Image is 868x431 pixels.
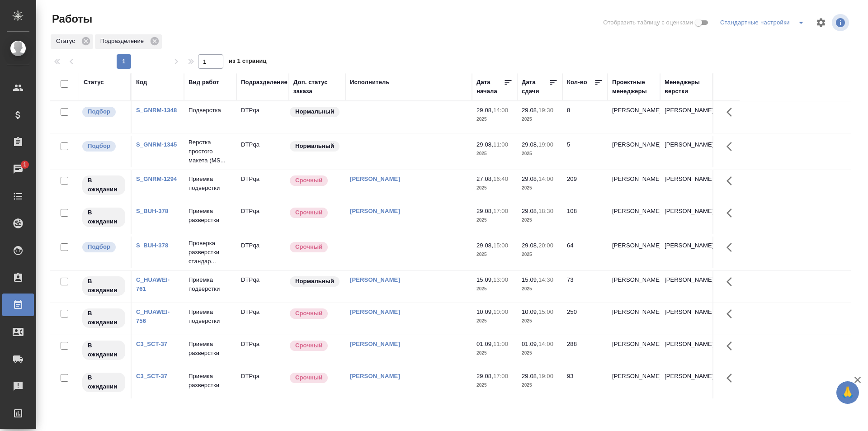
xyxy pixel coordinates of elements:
[476,317,513,326] p: 2025
[493,175,508,182] p: 16:40
[562,237,608,268] td: 64
[718,15,810,30] div: split button
[608,303,660,335] td: [PERSON_NAME]
[538,341,553,347] p: 14:00
[476,78,504,96] div: Дата начала
[665,340,708,349] p: [PERSON_NAME]
[493,141,508,148] p: 11:00
[295,277,334,286] p: Нормальный
[476,349,513,358] p: 2025
[295,142,334,151] p: Нормальный
[350,78,390,87] div: Исполнитель
[476,175,493,182] p: 27.08,
[2,158,34,180] a: 1
[236,202,289,234] td: DTPqa
[189,78,219,87] div: Вид работ
[562,136,608,167] td: 5
[189,239,232,266] p: Проверка разверстки стандар...
[522,107,538,114] p: 29.08,
[476,184,513,193] p: 2025
[538,276,553,283] p: 14:30
[476,276,493,283] p: 15.09,
[562,101,608,133] td: 8
[522,349,558,358] p: 2025
[522,242,538,249] p: 29.08,
[476,250,513,259] p: 2025
[538,208,553,214] p: 18:30
[476,115,513,124] p: 2025
[81,308,126,329] div: Исполнитель назначен, приступать к работе пока рано
[295,242,322,251] p: Срочный
[350,208,400,214] a: [PERSON_NAME]
[136,78,147,87] div: Код
[81,275,126,297] div: Исполнитель назначен, приступать к работе пока рано
[608,101,660,133] td: [PERSON_NAME]
[538,308,553,315] p: 15:00
[493,107,508,114] p: 14:00
[810,12,832,33] span: Настроить таблицу
[236,367,289,399] td: DTPqa
[236,101,289,133] td: DTPqa
[522,317,558,326] p: 2025
[476,208,493,214] p: 29.08,
[136,276,170,292] a: C_HUAWEI-761
[136,107,177,114] a: S_GNRM-1348
[81,106,126,118] div: Можно подбирать исполнителей
[350,341,400,347] a: [PERSON_NAME]
[476,381,513,390] p: 2025
[493,242,508,249] p: 15:00
[522,184,558,193] p: 2025
[136,208,168,214] a: S_BUH-378
[603,18,693,27] span: Отобразить таблицу с оценками
[295,309,322,318] p: Срочный
[608,237,660,268] td: [PERSON_NAME]
[295,208,322,217] p: Срочный
[522,284,558,294] p: 2025
[665,106,708,115] p: [PERSON_NAME]
[81,207,126,228] div: Исполнитель назначен, приступать к работе пока рано
[665,372,708,381] p: [PERSON_NAME]
[665,241,708,250] p: [PERSON_NAME]
[493,208,508,214] p: 17:00
[562,303,608,335] td: 250
[522,341,538,347] p: 01.09,
[608,202,660,234] td: [PERSON_NAME]
[189,372,232,390] p: Приемка разверстки
[189,138,232,165] p: Верстка простого макета (MS...
[612,78,656,96] div: Проектные менеджеры
[608,136,660,167] td: [PERSON_NAME]
[236,237,289,268] td: DTPqa
[295,341,322,350] p: Срочный
[493,276,508,283] p: 13:00
[100,37,147,46] p: Подразделение
[836,381,859,404] button: 🙏
[136,141,177,148] a: S_GNRM-1345
[562,271,608,303] td: 73
[840,383,855,402] span: 🙏
[665,207,708,216] p: [PERSON_NAME]
[665,140,708,149] p: [PERSON_NAME]
[81,241,126,253] div: Можно подбирать исполнителей
[350,373,400,379] a: [PERSON_NAME]
[136,242,168,249] a: S_BUH-378
[832,14,851,31] span: Посмотреть информацию
[538,373,553,379] p: 19:00
[476,341,493,347] p: 01.09,
[95,34,162,49] div: Подразделение
[18,160,32,169] span: 1
[612,175,656,184] p: [PERSON_NAME]
[350,308,400,315] a: [PERSON_NAME]
[665,175,708,184] p: [PERSON_NAME]
[50,12,92,26] span: Работы
[665,78,708,96] div: Менеджеры верстки
[721,237,743,258] button: Здесь прячутся важные кнопки
[236,170,289,202] td: DTPqa
[476,107,493,114] p: 29.08,
[608,335,660,367] td: [PERSON_NAME]
[241,78,288,87] div: Подразделение
[88,208,120,226] p: В ожидании
[189,340,232,358] p: Приемка разверстки
[476,242,493,249] p: 29.08,
[522,276,538,283] p: 15.09,
[522,250,558,259] p: 2025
